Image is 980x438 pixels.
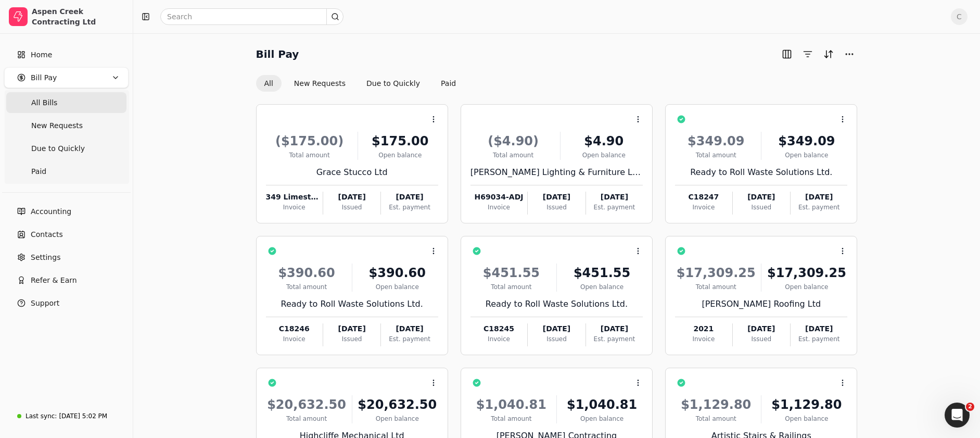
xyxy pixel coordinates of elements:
[381,192,438,203] div: [DATE]
[31,72,57,83] span: Bill Pay
[357,414,438,423] div: Open balance
[4,407,129,426] a: Last sync:[DATE] 5:02 PM
[286,75,354,92] button: New Requests
[766,414,847,423] div: Open balance
[586,323,643,334] div: [DATE]
[357,282,438,292] div: Open balance
[528,203,585,212] div: Issued
[841,46,858,62] button: More
[256,75,282,92] button: All
[6,138,126,159] a: Due to Quickly
[31,275,77,286] span: Refer & Earn
[323,323,380,334] div: [DATE]
[791,323,847,334] div: [DATE]
[470,395,552,414] div: $1,040.81
[470,414,552,423] div: Total amount
[470,166,643,179] div: [PERSON_NAME] Lighting & Furniture Ltd.
[59,411,107,421] div: [DATE] 5:02 PM
[6,161,126,182] a: Paid
[951,8,968,25] span: C
[26,411,57,421] div: Last sync:
[561,414,643,423] div: Open balance
[470,132,556,151] div: ($4.90)
[766,151,847,160] div: Open balance
[733,323,790,334] div: [DATE]
[4,293,129,314] button: Support
[266,192,323,203] div: 349 Limestone-CB
[31,206,71,217] span: Accounting
[432,75,464,92] button: Paid
[470,334,527,344] div: Invoice
[733,334,790,344] div: Issued
[470,323,527,334] div: C18245
[675,166,847,179] div: Ready to Roll Waste Solutions Ltd.
[945,403,970,428] iframe: Intercom live chat
[31,49,52,60] span: Home
[266,151,353,160] div: Total amount
[766,395,847,414] div: $1,129.80
[675,264,757,282] div: $17,309.25
[791,334,847,344] div: Est. payment
[675,414,757,423] div: Total amount
[31,97,57,108] span: All Bills
[675,151,757,160] div: Total amount
[733,203,790,212] div: Issued
[966,403,974,411] span: 2
[528,323,585,334] div: [DATE]
[470,282,552,292] div: Total amount
[31,229,63,240] span: Contacts
[565,132,643,151] div: $4.90
[381,203,438,212] div: Est. payment
[766,282,847,292] div: Open balance
[791,192,847,203] div: [DATE]
[323,203,380,212] div: Issued
[586,192,643,203] div: [DATE]
[561,264,643,282] div: $451.55
[266,395,348,414] div: $20,632.50
[675,282,757,292] div: Total amount
[323,334,380,344] div: Issued
[470,203,527,212] div: Invoice
[675,203,732,212] div: Invoice
[266,282,348,292] div: Total amount
[766,264,847,282] div: $17,309.25
[381,323,438,334] div: [DATE]
[675,323,732,334] div: 2021
[4,270,129,291] button: Refer & Earn
[675,334,732,344] div: Invoice
[160,8,343,25] input: Search
[561,282,643,292] div: Open balance
[470,264,552,282] div: $451.55
[791,203,847,212] div: Est. payment
[256,75,465,92] div: Invoice filter options
[675,395,757,414] div: $1,129.80
[675,192,732,203] div: C18247
[358,75,428,92] button: Due to Quickly
[820,46,837,62] button: Sort
[32,6,124,27] div: Aspen Creek Contracting Ltd
[528,192,585,203] div: [DATE]
[470,192,527,203] div: H69034-ADJ
[766,132,847,151] div: $349.09
[470,298,643,310] div: Ready to Roll Waste Solutions Ltd.
[31,143,85,154] span: Due to Quickly
[31,166,46,177] span: Paid
[4,201,129,222] a: Accounting
[266,203,323,212] div: Invoice
[357,395,438,414] div: $20,632.50
[266,323,323,334] div: C18246
[561,395,643,414] div: $1,040.81
[266,334,323,344] div: Invoice
[586,334,643,344] div: Est. payment
[565,151,643,160] div: Open balance
[266,166,438,179] div: Grace Stucco Ltd
[31,298,59,309] span: Support
[266,414,348,423] div: Total amount
[381,334,438,344] div: Est. payment
[6,92,126,113] a: All Bills
[357,264,438,282] div: $390.60
[266,264,348,282] div: $390.60
[733,192,790,203] div: [DATE]
[4,44,129,65] a: Home
[256,46,299,62] h2: Bill Pay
